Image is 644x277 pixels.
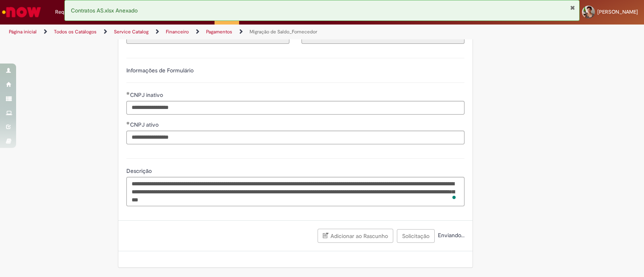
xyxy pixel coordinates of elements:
[130,121,160,128] span: CNPJ ativo
[126,131,464,144] input: CNPJ ativo
[9,29,37,35] a: Página inicial
[6,25,423,39] ul: Trilhas de página
[206,29,232,35] a: Pagamentos
[570,4,575,11] button: Fechar Notificação
[250,29,317,35] a: Migração de Saldo_Fornecedor
[71,7,138,14] span: Contratos AS.xlsx Anexado
[130,91,165,98] span: CNPJ inativo
[126,92,130,95] span: Obrigatório Preenchido
[114,29,149,35] a: Service Catalog
[54,29,97,35] a: Todos os Catálogos
[126,121,130,125] span: Obrigatório Preenchido
[126,101,464,115] input: CNPJ inativo
[126,177,464,207] textarea: To enrich screen reader interactions, please activate Accessibility in Grammarly extension settings
[126,67,194,74] label: Informações de Formulário
[166,29,189,35] a: Financeiro
[1,4,42,20] img: ServiceNow
[436,232,464,239] span: Enviando...
[597,8,638,15] span: [PERSON_NAME]
[55,8,83,16] span: Requisições
[126,167,153,174] span: Descrição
